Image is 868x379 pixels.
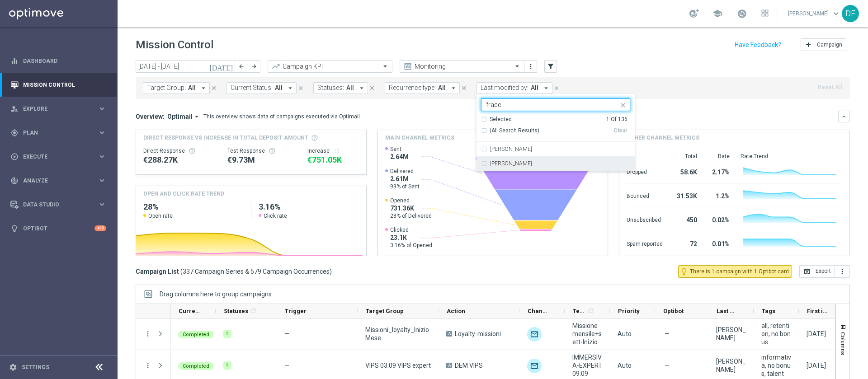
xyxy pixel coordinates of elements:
a: Optibot [23,216,94,240]
span: All [438,84,446,92]
div: 1.2% [708,188,730,202]
button: more_vert [835,265,850,278]
span: Click rate [264,212,287,220]
span: Opened [390,197,432,204]
span: — [665,330,670,338]
span: All [531,84,538,92]
button: [DATE] [208,60,235,74]
span: 731.36K [390,204,432,212]
span: ) [330,267,332,276]
span: Open rate [148,212,173,220]
div: Execute [10,153,98,161]
div: Optibot [10,216,106,240]
span: — [284,330,289,337]
button: more_vert [144,330,152,338]
span: Statuses: [317,84,344,92]
span: all, retention, no bonus [761,322,791,346]
i: refresh [250,307,257,314]
span: There is 1 campaign with 1 Optibot card [690,267,789,276]
span: All [275,84,283,92]
span: 99% of Sent [390,183,420,190]
i: close [619,102,627,109]
i: arrow_forward [251,63,257,70]
span: Last modified by: [481,84,528,92]
i: keyboard_arrow_right [98,176,106,185]
span: Auto [618,362,632,369]
div: Andrea Fraccasia [481,142,630,156]
button: Target Group: All arrow_drop_down [143,82,210,94]
div: 58.6K [674,164,697,178]
button: Optimail arrow_drop_down [165,112,203,121]
div: Optimail [527,327,542,342]
button: close [460,83,468,93]
div: 1 [223,361,231,370]
a: Mission Control [23,73,106,97]
div: €288,269 [143,154,212,165]
h3: Campaign List [136,267,332,276]
h4: Main channel metrics [385,134,454,142]
i: more_vert [144,361,152,370]
span: keyboard_arrow_down [831,9,841,19]
i: keyboard_arrow_right [98,104,106,113]
div: 450 [674,212,697,226]
button: equalizer Dashboard [10,57,107,65]
span: A [446,363,452,368]
div: Spam reported [627,236,663,250]
button: close [210,83,218,93]
span: ( [180,267,183,276]
i: play_circle_outline [10,153,19,161]
i: keyboard_arrow_right [98,152,106,161]
i: more_vert [839,268,846,275]
div: 0.02% [708,212,730,226]
div: play_circle_outline Execute keyboard_arrow_right [10,153,107,160]
button: close [618,100,626,107]
div: Dario Fraccascia [481,156,630,171]
div: Data Studio [10,201,98,209]
span: Recurrence type: [389,84,436,92]
span: Loyalty-missioni [455,330,501,338]
span: A [446,331,452,337]
span: Templates [573,308,586,314]
div: Plan [10,129,98,137]
i: settings [9,363,17,371]
button: person_search Explore keyboard_arrow_right [10,105,107,112]
i: close [369,85,375,91]
div: 03 Sep 2025, Wednesday [807,361,826,370]
i: close [297,85,304,91]
i: person_search [10,105,19,113]
button: filter_alt [544,60,557,73]
div: Chiara Pigato [716,326,746,342]
ng-select: Campaign KPI [268,60,392,73]
div: lightbulb Optibot +10 [10,225,107,232]
span: — [665,361,670,370]
span: Delivered [390,168,420,175]
button: add Campaign [801,38,846,51]
i: keyboard_arrow_right [98,128,106,137]
div: Explore [10,105,98,113]
h2: 28% [143,201,244,212]
span: All [346,84,354,92]
input: Have Feedback? [735,42,781,48]
i: arrow_drop_down [193,112,201,121]
div: Mission Control [10,81,107,89]
i: arrow_drop_down [199,84,208,92]
i: arrow_drop_down [449,84,458,92]
button: Recurrence type: All arrow_drop_down [385,82,460,94]
img: Optimail [527,359,542,373]
span: Analyze [23,178,98,183]
i: trending_up [271,62,280,71]
div: Unsubscribed [627,212,663,226]
i: more_vert [527,63,534,70]
div: +10 [94,225,106,231]
div: Selected [490,116,512,123]
button: lightbulb_outline There is 1 campaign with 1 Optibot card [678,265,792,278]
i: arrow_drop_down [358,84,366,92]
label: [PERSON_NAME] [490,146,532,152]
span: Priority [618,308,640,314]
div: 1 Of 136 [606,116,627,123]
span: Channel [528,308,549,314]
i: gps_fixed [10,129,19,137]
i: add [805,41,812,48]
button: Data Studio keyboard_arrow_right [10,201,107,208]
